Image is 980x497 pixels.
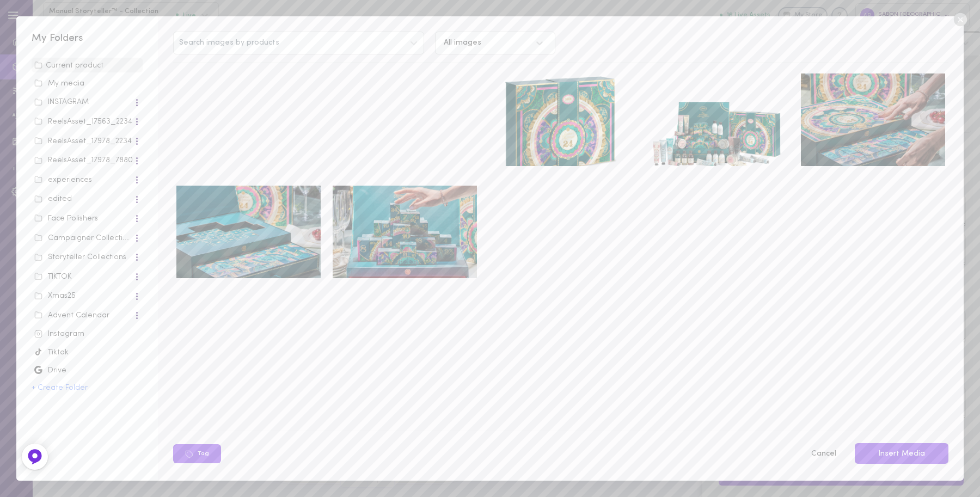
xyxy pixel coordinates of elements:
[32,94,143,110] span: INSTAGRAM
[32,191,143,207] span: edited
[32,132,143,149] span: ReelsAsset_17978_2234
[34,213,133,224] div: Face Polishers
[32,171,143,188] span: experiences
[34,310,133,321] div: Advent Calendar
[34,252,133,263] div: Storyteller Collections
[34,116,133,127] div: ReelsAsset_17563_2234
[489,73,633,166] img: product image
[34,194,133,205] div: edited
[645,73,789,166] img: product image
[32,113,143,130] span: ReelsAsset_17563_2234
[34,329,140,340] div: Instagram
[32,229,143,246] span: Campaigner Collections
[32,287,143,304] span: Xmas25
[801,73,945,166] img: product image
[32,307,143,323] span: Advent Calendar
[34,60,140,71] div: Current product
[176,186,321,278] img: product image
[34,78,140,89] div: My media
[32,268,143,285] span: TIKTOK
[333,186,477,278] img: product image
[32,152,143,168] span: ReelsAsset_17978_7880
[34,97,133,108] div: INSTAGRAM
[158,16,963,480] div: Search images by productsAll imagesproduct imageproduct imageproduct imageproduct imageproduct im...
[34,136,133,147] div: ReelsAsset_17978_2234
[179,39,279,47] span: Search images by products
[34,175,133,186] div: experiences
[34,272,133,283] div: TIKTOK
[32,210,143,226] span: Face Polishers
[34,291,133,302] div: Xmas25
[27,449,43,465] img: Feedback Button
[34,233,133,244] div: Campaigner Collections
[32,384,88,392] button: + Create Folder
[32,33,83,44] span: My Folders
[173,444,221,463] button: Tag
[855,443,948,464] button: Insert Media
[34,155,133,166] div: ReelsAsset_17978_7880
[32,249,143,265] span: Storyteller Collections
[32,76,143,91] span: unsorted
[444,39,481,47] div: All images
[34,365,140,376] div: Drive
[34,347,140,358] div: Tiktok
[804,443,843,465] button: Cancel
